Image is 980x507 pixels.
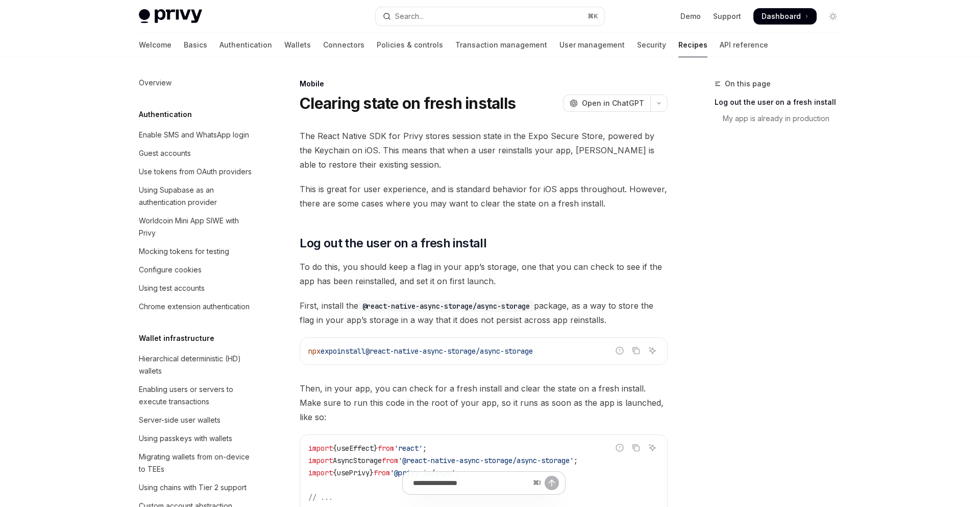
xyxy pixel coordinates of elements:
[131,181,261,212] a: Using Supabase as an authentication provider
[139,184,255,209] div: Using Supabase as an authentication provider
[333,456,382,465] span: AsyncStorage
[131,350,261,380] a: Hierarchical deterministic (HD) wallets
[139,264,202,276] div: Configure cookies
[131,74,261,92] a: Overview
[629,441,643,454] button: Copy the contents from the code block
[131,163,261,181] a: Use tokens from OAuth providers
[131,144,261,163] a: Guest accounts
[139,77,171,89] div: Overview
[139,108,192,121] h5: Authentication
[139,383,255,408] div: Enabling users or servers to execute transactions
[678,33,707,57] a: Recipes
[374,444,378,453] span: }
[725,78,771,90] span: On this page
[139,147,191,159] div: Guest accounts
[139,481,247,494] div: Using chains with Tier 2 support
[131,448,261,478] a: Migrating wallets from on-device to TEEs
[382,456,398,465] span: from
[284,33,311,57] a: Wallets
[131,478,261,497] a: Using chains with Tier 2 support
[582,98,644,108] span: Open in ChatGPT
[394,444,423,453] span: 'react'
[378,444,394,453] span: from
[376,7,604,26] button: Open search
[139,9,202,24] img: light logo
[455,468,459,477] span: ;
[545,476,559,490] button: Send message
[321,347,337,356] span: expo
[333,444,337,453] span: {
[300,94,516,112] h1: Clearing state on fresh installs
[753,8,817,25] a: Dashboard
[308,347,321,356] span: npx
[139,332,214,344] h5: Wallet infrastructure
[715,110,849,127] a: My app is already in production
[337,347,365,356] span: install
[370,468,374,477] span: }
[139,301,250,313] div: Chrome extension authentication
[139,451,255,475] div: Migrating wallets from on-device to TEEs
[563,95,650,112] button: Open in ChatGPT
[337,468,370,477] span: usePrivy
[139,353,255,377] div: Hierarchical deterministic (HD) wallets
[337,444,374,453] span: useEffect
[455,33,547,57] a: Transaction management
[131,429,261,448] a: Using passkeys with wallets
[139,245,229,258] div: Mocking tokens for testing
[300,298,668,327] span: First, install the package, as a way to store the flag in your app’s storage in a way that it doe...
[825,8,841,25] button: Toggle dark mode
[131,297,261,316] a: Chrome extension authentication
[300,129,668,172] span: The React Native SDK for Privy stores session state in the Expo Secure Store, powered by the Keyc...
[762,11,801,21] span: Dashboard
[131,380,261,411] a: Enabling users or servers to execute transactions
[184,33,207,57] a: Basics
[139,432,232,445] div: Using passkeys with wallets
[139,33,171,57] a: Welcome
[131,126,261,144] a: Enable SMS and WhatsApp login
[413,472,529,494] input: Ask a question...
[139,414,220,426] div: Server-side user wallets
[131,242,261,261] a: Mocking tokens for testing
[333,468,337,477] span: {
[300,235,486,251] span: Log out the user on a fresh install
[646,344,659,357] button: Ask AI
[720,33,768,57] a: API reference
[390,468,455,477] span: '@privy-io/expo'
[395,10,424,22] div: Search...
[139,129,249,141] div: Enable SMS and WhatsApp login
[300,381,668,424] span: Then, in your app, you can check for a fresh install and clear the state on a fresh install. Make...
[131,212,261,242] a: Worldcoin Mini App SIWE with Privy
[131,411,261,429] a: Server-side user wallets
[131,261,261,279] a: Configure cookies
[613,344,626,357] button: Report incorrect code
[139,282,205,294] div: Using test accounts
[713,11,741,21] a: Support
[219,33,272,57] a: Authentication
[423,444,427,453] span: ;
[308,456,333,465] span: import
[715,94,849,110] a: Log out the user on a fresh install
[587,12,598,20] span: ⌘ K
[365,347,533,356] span: @react-native-async-storage/async-storage
[637,33,666,57] a: Security
[559,33,625,57] a: User management
[300,182,668,211] span: This is great for user experience, and is standard behavior for iOS apps throughout. However, the...
[300,260,668,288] span: To do this, you should keep a flag in your app’s storage, one that you can check to see if the ap...
[139,166,252,178] div: Use tokens from OAuth providers
[358,301,534,312] code: @react-native-async-storage/async-storage
[139,215,255,239] div: Worldcoin Mini App SIWE with Privy
[613,441,626,454] button: Report incorrect code
[377,33,443,57] a: Policies & controls
[131,279,261,297] a: Using test accounts
[374,468,390,477] span: from
[300,79,668,89] div: Mobile
[574,456,578,465] span: ;
[646,441,659,454] button: Ask AI
[323,33,364,57] a: Connectors
[308,444,333,453] span: import
[308,468,333,477] span: import
[629,344,643,357] button: Copy the contents from the code block
[680,11,701,21] a: Demo
[398,456,574,465] span: '@react-native-async-storage/async-storage'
